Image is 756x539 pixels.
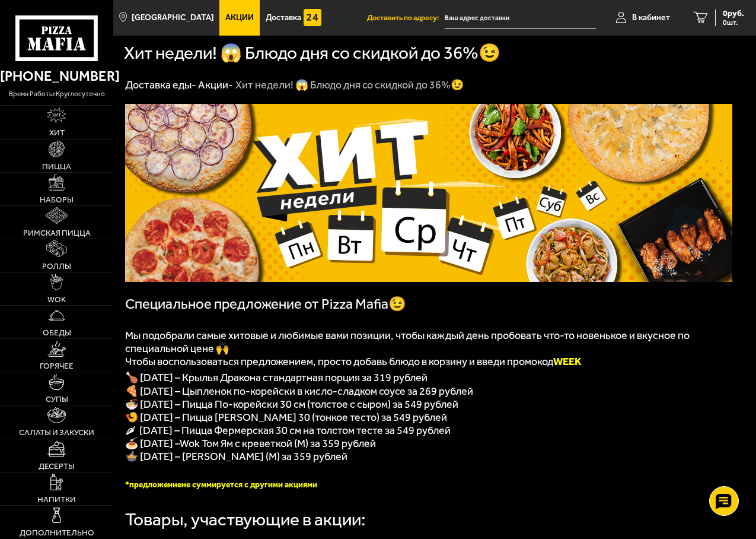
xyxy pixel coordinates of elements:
[125,398,458,411] span: 🍜 [DATE] – Пицца По-корейски 30 см (толстое с сыром) за 549 рублей
[125,371,428,384] span: 🍗 [DATE] – Крылья Дракона стандартная порция за 319 рублей
[125,385,473,398] span: 🍕 [DATE] – Цыпленок по-корейски в кисло-сладком соусе за 269 рублей
[43,329,71,337] span: Обеды
[125,511,366,529] div: Товары, участвующие в акции:
[20,529,94,537] span: Дополнительно
[125,450,347,463] span: 🍲 [DATE] – [PERSON_NAME] (M) за 359 рублей
[266,14,301,22] span: Доставка
[235,78,464,92] div: Хит недели! 😱 Блюдо дня со скидкой до 36%😉
[723,19,744,26] span: 0 шт.
[125,424,451,437] span: 🌶 [DATE] – Пицца Фермерская 30 см на толстом тесте за 549 рублей
[553,355,582,368] b: WEEK
[37,496,76,504] span: Напитки
[39,462,75,471] span: Десерты
[445,7,596,29] input: Ваш адрес доставки
[304,9,321,27] img: 15daf4d41897b9f0e9f617042186c801.svg
[46,395,68,404] span: Супы
[125,329,690,355] span: Мы подобрали самые хитовые и любимые вами позиции, чтобы каждый день пробовать что-то новенькое и...
[367,14,445,22] span: Доставить по адресу:
[125,411,447,424] span: 🍤 [DATE] – Пицца [PERSON_NAME] 30 (тонкое тесто) за 549 рублей
[125,78,196,91] a: Доставка еды-
[132,14,214,22] span: [GEOGRAPHIC_DATA]
[40,362,74,370] span: Горячее
[42,262,71,271] span: Роллы
[40,196,74,204] span: Наборы
[42,163,71,171] span: Пицца
[225,14,254,22] span: Акции
[49,129,65,137] span: Хит
[180,437,376,450] span: Wok Том Ям с креветкой (M) за 359 рублей
[181,480,317,490] span: не суммируется с другими акциями
[125,104,732,282] img: 1024x1024
[23,229,91,237] span: Римская пицца
[198,78,233,91] a: Акции-
[632,14,670,22] span: В кабинет
[125,296,406,312] span: Специальное предложение от Pizza Mafia😉
[125,355,582,368] span: Чтобы воспользоваться предложением, просто добавь блюдо в корзину и введи промокод
[124,45,500,62] h1: Хит недели! 😱 Блюдо дня со скидкой до 36%😉
[723,9,744,18] span: 0 руб.
[19,429,94,437] span: Салаты и закуски
[47,296,66,304] span: WOK
[125,437,180,450] span: 🍝 [DATE] –
[125,480,181,490] span: *предложение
